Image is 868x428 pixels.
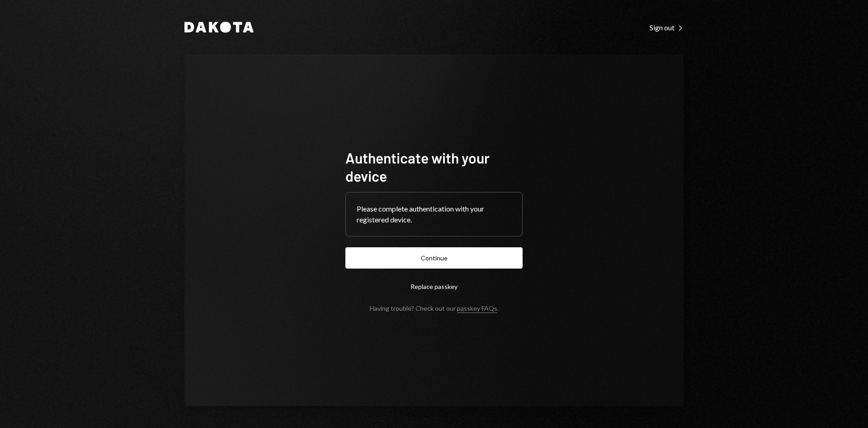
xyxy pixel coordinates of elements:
[345,247,523,269] button: Continue
[650,23,684,32] div: Sign out
[345,149,523,185] h1: Authenticate with your device
[370,304,499,312] div: Having trouble? Check out our .
[357,203,511,225] div: Please complete authentication with your registered device.
[345,276,523,297] button: Replace passkey
[650,22,684,32] a: Sign out
[457,304,497,313] a: passkey FAQs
